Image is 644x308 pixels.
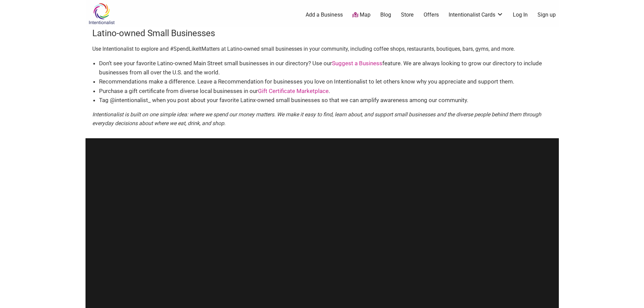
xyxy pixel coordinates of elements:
a: Blog [380,11,391,19]
li: Tag @intentionalist_ when you post about your favorite Latinx-owned small businesses so that we c... [99,96,552,105]
h3: Latino-owned Small Businesses [92,27,552,39]
a: Offers [424,11,439,19]
em: Intentionalist is built on one simple idea: where we spend our money matters. We make it easy to ... [92,111,541,126]
a: Suggest a Business [332,60,382,67]
a: Sign up [538,11,556,19]
p: Use Intentionalist to explore and #SpendLikeItMatters at Latino-owned small businesses in your co... [92,45,552,53]
li: Don’t see your favorite Latino-owned Main Street small businesses in our directory? Use our featu... [99,59,552,77]
a: Intentionalist Cards [449,11,503,19]
a: Store [401,11,414,19]
a: Map [352,11,371,19]
li: Purchase a gift certificate from diverse local businesses in our . [99,87,552,96]
a: Log In [513,11,528,19]
li: Recommendations make a difference. Leave a Recommendation for businesses you love on Intentionali... [99,77,552,86]
a: Add a Business [306,11,343,19]
img: Intentionalist [86,3,118,25]
a: Gift Certificate Marketplace [258,88,329,94]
